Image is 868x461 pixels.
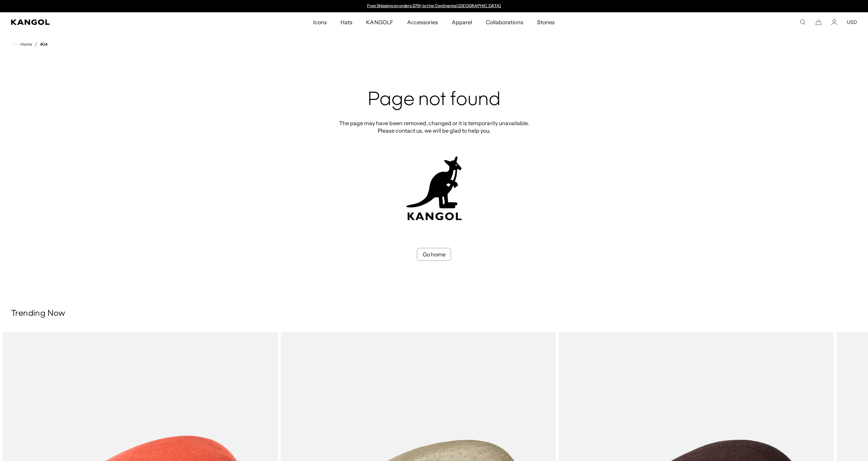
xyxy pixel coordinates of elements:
[486,12,523,32] span: Collaborations
[32,40,37,48] li: /
[831,19,837,25] a: Account
[479,12,530,32] a: Collaborations
[364,3,504,9] slideshow-component: Announcement bar
[537,12,555,32] span: Stories
[13,41,32,47] a: Home
[11,309,857,319] h3: Trending Now
[366,12,393,32] span: KANGOLF
[306,12,334,32] a: Icons
[364,3,504,9] div: 1 of 2
[417,248,451,261] a: Go home
[334,12,359,32] a: Hats
[847,19,857,25] button: USD
[407,12,438,32] span: Accessories
[341,12,352,32] span: Hats
[313,12,327,32] span: Icons
[364,3,504,9] div: Announcement
[367,3,501,8] a: Free Shipping on orders $79+ to the Continental [GEOGRAPHIC_DATA]
[452,12,472,32] span: Apparel
[337,119,531,134] p: The page may have been removed, changed or it is temporarily unavailable. Please contact us, we w...
[530,12,562,32] a: Stories
[400,12,445,32] a: Accessories
[337,89,531,111] h2: Page not found
[800,19,806,25] summary: Search here
[40,42,47,47] a: 404
[405,156,463,221] img: kangol-404-logo.jpg
[815,19,822,25] button: Cart
[11,19,208,25] a: Kangol
[359,12,400,32] a: KANGOLF
[19,42,32,47] span: Home
[445,12,479,32] a: Apparel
